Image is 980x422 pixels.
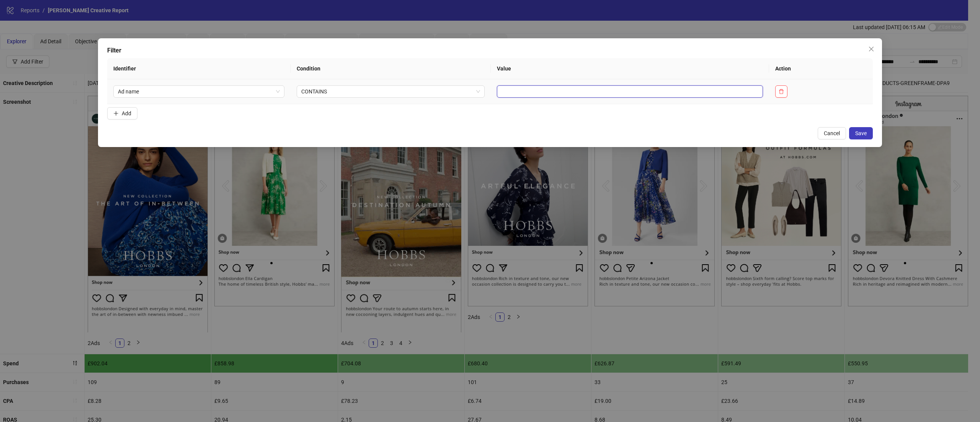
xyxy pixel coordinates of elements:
[107,46,873,55] div: Filter
[769,58,873,79] th: Action
[491,58,769,79] th: Value
[107,107,137,119] button: Add
[291,58,491,79] th: Condition
[301,86,480,97] span: CONTAINS
[113,111,119,116] span: plus
[107,58,291,79] th: Identifier
[855,130,867,136] span: Save
[868,46,874,52] span: close
[118,86,280,97] span: Ad name
[865,43,877,55] button: Close
[779,89,784,94] span: delete
[122,110,131,116] span: Add
[824,130,840,136] span: Cancel
[849,127,873,139] button: Save
[818,127,846,139] button: Cancel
